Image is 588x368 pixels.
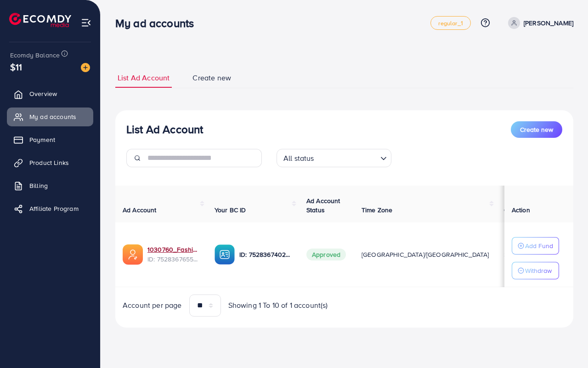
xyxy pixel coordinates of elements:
[7,176,93,195] a: Billing
[123,205,157,215] span: Ad Account
[277,149,391,167] div: Search for option
[317,150,377,165] input: Search for option
[228,300,328,311] span: Showing 1 To 10 of 1 account(s)
[512,262,559,279] button: Withdraw
[362,205,392,215] span: Time Zone
[115,17,201,30] h3: My ad accounts
[147,245,200,254] a: 1030760_Fashion Rose_1752834697540
[29,204,79,213] span: Affiliate Program
[7,108,93,126] a: My ad accounts
[192,73,231,83] span: Create new
[512,205,530,215] span: Action
[438,20,463,26] span: regular_1
[7,85,93,103] a: Overview
[511,121,562,138] button: Create new
[10,51,60,60] span: Ecomdy Balance
[549,327,581,361] iframe: Chat
[123,244,143,265] img: ic-ads-acc.e4c84228.svg
[239,249,292,260] p: ID: 7528367402921476112
[126,123,203,136] h3: List Ad Account
[29,89,57,98] span: Overview
[215,244,235,265] img: ic-ba-acc.ded83a64.svg
[118,73,170,83] span: List Ad Account
[81,17,91,28] img: menu
[520,125,553,134] span: Create new
[7,199,93,218] a: Affiliate Program
[525,240,553,251] p: Add Fund
[306,196,340,215] span: Ad Account Status
[147,245,200,264] div: <span class='underline'>1030760_Fashion Rose_1752834697540</span></br>7528367655024508945
[147,255,200,264] span: ID: 7528367655024508945
[29,181,48,190] span: Billing
[7,153,93,172] a: Product Links
[512,237,559,255] button: Add Fund
[123,300,182,311] span: Account per page
[362,250,489,259] span: [GEOGRAPHIC_DATA]/[GEOGRAPHIC_DATA]
[29,112,76,121] span: My ad accounts
[7,130,93,149] a: Payment
[525,265,552,276] p: Withdraw
[29,158,69,167] span: Product Links
[504,17,573,29] a: [PERSON_NAME]
[10,60,22,74] span: $11
[430,16,470,30] a: regular_1
[215,205,246,215] span: Your BC ID
[524,17,573,28] p: [PERSON_NAME]
[9,13,71,27] img: logo
[81,63,90,72] img: image
[306,249,346,260] span: Approved
[29,135,55,144] span: Payment
[282,152,316,165] span: All status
